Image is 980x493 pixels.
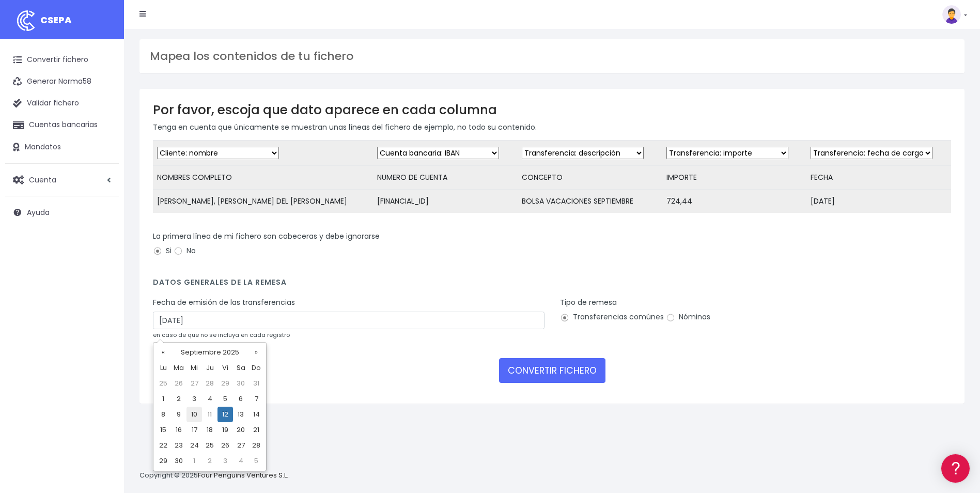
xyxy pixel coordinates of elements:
[499,358,605,383] button: CONVERTIR FICHERO
[153,190,373,213] td: [PERSON_NAME], [PERSON_NAME] DEL [PERSON_NAME]
[202,391,217,407] td: 4
[10,264,196,280] a: API
[155,453,171,469] td: 29
[5,49,119,71] a: Convertir fichero
[373,166,518,190] td: NUMERO DE CUENTA
[153,278,951,292] h4: Datos generales de la remesa
[202,438,217,453] td: 25
[10,248,196,258] div: Programadores
[202,376,217,391] td: 28
[10,222,196,238] a: General
[560,297,617,308] label: Tipo de remesa
[518,190,662,213] td: BOLSA VACACIONES SEPTIEMBRE
[10,72,196,82] div: Información general
[662,190,807,213] td: 724,44
[202,422,217,438] td: 18
[217,360,233,376] th: Vi
[5,93,119,114] a: Validar fichero
[186,453,202,469] td: 1
[186,438,202,453] td: 24
[5,136,119,158] a: Mandatos
[560,312,664,322] label: Transferencias comúnes
[10,114,196,124] div: Convertir ficheros
[155,360,171,376] th: Lu
[186,391,202,407] td: 3
[233,453,248,469] td: 4
[666,312,710,322] label: Nóminas
[174,245,196,256] label: No
[233,376,248,391] td: 30
[150,50,954,63] h3: Mapea los contenidos de tu fichero
[153,231,380,242] label: La primera línea de mi fichero son cabeceras y debe ignorarse
[248,438,264,453] td: 28
[171,376,186,391] td: 26
[248,360,264,376] th: Do
[217,407,233,422] td: 12
[139,470,290,481] p: Copyright © 2025 .
[248,407,264,422] td: 14
[153,331,290,339] small: en caso de que no se incluya en cada registro
[217,376,233,391] td: 29
[171,391,186,407] td: 2
[29,174,56,184] span: Cuenta
[518,166,662,190] td: CONCEPTO
[27,207,50,218] span: Ayuda
[10,147,196,163] a: Problemas habituales
[233,391,248,407] td: 6
[248,391,264,407] td: 7
[198,470,288,480] a: Four Penguins Ventures S.L.
[10,179,196,195] a: Perfiles de empresas
[806,166,951,190] td: FECHA
[153,245,172,256] label: Si
[233,407,248,422] td: 13
[186,360,202,376] th: Mi
[217,453,233,469] td: 3
[942,5,961,24] img: profile
[217,422,233,438] td: 19
[10,88,196,104] a: Información general
[5,114,119,136] a: Cuentas bancarias
[155,376,171,391] td: 25
[10,131,196,147] a: Formatos
[155,391,171,407] td: 1
[202,453,217,469] td: 2
[10,205,196,215] div: Facturación
[5,202,119,223] a: Ayuda
[171,422,186,438] td: 16
[153,102,951,117] h3: Por favor, escoja que dato aparece en cada columna
[142,298,199,307] a: POWERED BY ENCHANT
[40,13,72,26] span: CSEPA
[248,453,264,469] td: 5
[233,438,248,453] td: 27
[10,163,196,179] a: Videotutoriales
[5,169,119,191] a: Cuenta
[662,166,807,190] td: IMPORTE
[171,345,248,360] th: Septiembre 2025
[155,422,171,438] td: 15
[202,360,217,376] th: Ju
[233,422,248,438] td: 20
[10,276,196,295] button: Contáctanos
[186,376,202,391] td: 27
[248,376,264,391] td: 31
[202,407,217,422] td: 11
[806,190,951,213] td: [DATE]
[186,422,202,438] td: 17
[153,166,373,190] td: NOMBRES COMPLETO
[155,345,171,360] th: «
[171,438,186,453] td: 23
[155,407,171,422] td: 8
[233,360,248,376] th: Sa
[171,407,186,422] td: 9
[153,297,295,308] label: Fecha de emisión de las transferencias
[155,438,171,453] td: 22
[217,391,233,407] td: 5
[171,453,186,469] td: 30
[5,71,119,93] a: Generar Norma58
[13,8,39,34] img: logo
[248,345,264,360] th: »
[186,407,202,422] td: 10
[248,422,264,438] td: 21
[171,360,186,376] th: Ma
[153,121,951,133] p: Tenga en cuenta que únicamente se muestran unas líneas del fichero de ejemplo, no todo su contenido.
